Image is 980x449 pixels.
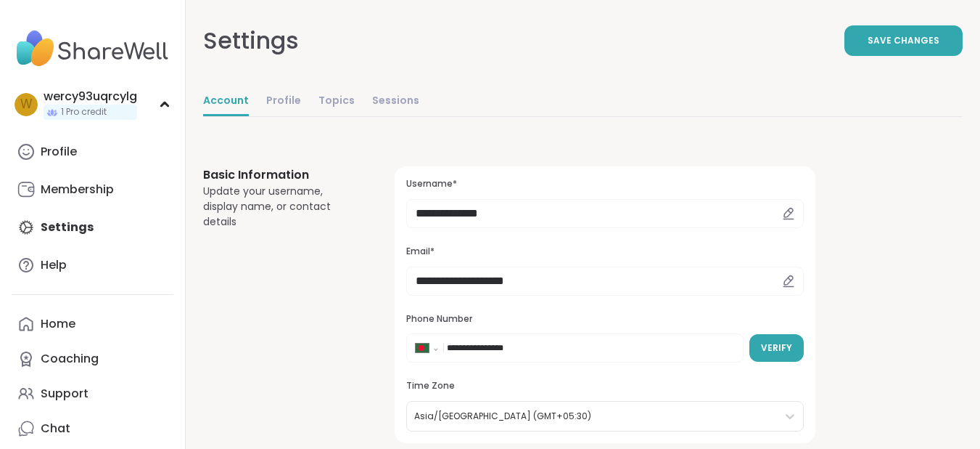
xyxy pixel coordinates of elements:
a: Chat [12,411,173,446]
div: Help [41,257,67,273]
h3: Phone Number [406,313,804,325]
a: Help [12,248,173,283]
div: Chat [41,421,70,437]
a: Profile [266,87,301,116]
span: w [20,95,33,114]
span: Save Changes [868,34,939,47]
div: wercy93uqrcylg [44,89,137,105]
div: Update your username, display name, or contact details [203,184,360,230]
a: Profile [12,134,173,169]
div: Profile [41,144,77,160]
img: ShareWell Nav Logo [12,23,173,74]
a: Support [12,376,173,411]
a: Home [12,307,173,341]
div: Home [41,316,75,332]
button: Save Changes [844,25,963,56]
div: Membership [41,182,114,198]
a: Topics [318,87,355,116]
h3: Username* [406,178,804,190]
a: Coaching [12,341,173,376]
h3: Time Zone [406,380,804,392]
div: Coaching [41,351,99,367]
h3: Email* [406,246,804,258]
div: Support [41,386,88,402]
a: Sessions [372,87,419,116]
span: Verify [761,341,792,355]
a: Membership [12,172,173,207]
span: 1 Pro credit [61,106,107,118]
a: Account [203,87,249,116]
button: Verify [749,334,804,362]
h3: Basic Information [203,166,360,184]
div: Settings [203,23,299,58]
